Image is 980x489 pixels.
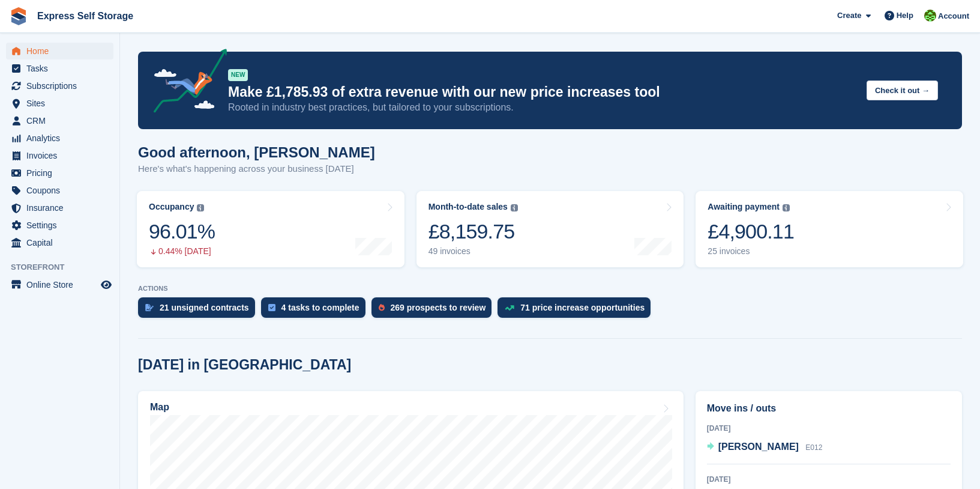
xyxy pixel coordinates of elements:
[26,234,98,251] span: Capital
[138,297,261,324] a: 21 unsigned contracts
[6,182,113,199] a: menu
[498,297,657,324] a: 71 price increase opportunities
[428,219,518,244] div: £8,159.75
[11,261,119,273] span: Storefront
[228,84,857,101] p: Make £1,785.93 of extra revenue with our new price increases tool
[26,199,98,216] span: Insurance
[707,474,951,485] div: [DATE]
[26,60,98,77] span: Tasks
[391,303,486,312] div: 269 prospects to review
[520,303,645,312] div: 71 price increase opportunities
[26,182,98,199] span: Coupons
[26,95,98,112] span: Sites
[26,217,98,234] span: Settings
[6,147,113,164] a: menu
[145,304,154,311] img: contract_signature_icon-13c848040528278c33f63329250d36e43548de30e8caae1d1a13099fd9432cc5.svg
[149,219,215,244] div: 96.01%
[6,60,113,77] a: menu
[149,246,215,257] div: 0.44% [DATE]
[281,303,359,312] div: 4 tasks to complete
[268,304,275,311] img: task-75834270c22a3079a89374b754ae025e5fb1db73e45f91037f5363f120a921f8.svg
[6,77,113,94] a: menu
[6,95,113,112] a: menu
[428,202,508,212] div: Month-to-date sales
[138,144,375,160] h1: Good afternoon, [PERSON_NAME]
[150,402,169,413] h2: Map
[10,7,28,25] img: stora-icon-8386f47178a22dfd0bd8f6a31ec36ba5ce8667c1dd55bd0f319d3a0aa187defe.svg
[26,276,98,293] span: Online Store
[505,305,514,311] img: price_increase_opportunities-93ffe204e8149a01c8c9dc8f82e8f89637d9d84a8eef4429ea346261dce0b2c0.svg
[428,246,518,257] div: 49 invoices
[137,191,404,267] a: Occupancy 96.01% 0.44% [DATE]
[228,69,248,81] div: NEW
[160,303,249,312] div: 21 unsigned contracts
[138,357,351,373] h2: [DATE] in [GEOGRAPHIC_DATA]
[26,130,98,147] span: Analytics
[26,77,98,94] span: Subscriptions
[6,234,113,251] a: menu
[708,202,780,212] div: Awaiting payment
[805,443,822,452] span: E012
[26,147,98,164] span: Invoices
[6,43,113,59] a: menu
[6,130,113,147] a: menu
[379,304,385,311] img: prospect-51fa495bee0391a8d652442698ab0144808aea92771e9ea1ae160a38d050c398.svg
[26,165,98,181] span: Pricing
[897,10,913,22] span: Help
[149,202,194,212] div: Occupancy
[6,276,113,293] a: menu
[6,112,113,129] a: menu
[837,10,861,22] span: Create
[6,165,113,181] a: menu
[261,297,371,324] a: 4 tasks to complete
[6,217,113,234] a: menu
[143,49,227,117] img: price-adjustments-announcement-icon-8257ccfd72463d97f412b2fc003d46551f7dbcb40ab6d574587a9cd5c0d94...
[511,204,518,211] img: icon-info-grey-7440780725fd019a000dd9b08b2336e03edf1995a4989e88bcd33f0948082b44.svg
[138,162,375,176] p: Here's what's happening across your business [DATE]
[6,199,113,216] a: menu
[26,112,98,129] span: CRM
[32,6,138,26] a: Express Self Storage
[718,442,799,452] span: [PERSON_NAME]
[371,297,498,324] a: 269 prospects to review
[99,278,113,292] a: Preview store
[924,10,936,22] img: Sonia Shah
[416,191,684,267] a: Month-to-date sales £8,159.75 49 invoices
[138,285,962,293] p: ACTIONS
[707,423,951,434] div: [DATE]
[26,43,98,59] span: Home
[783,204,790,211] img: icon-info-grey-7440780725fd019a000dd9b08b2336e03edf1995a4989e88bcd33f0948082b44.svg
[708,219,794,244] div: £4,900.11
[708,246,794,257] div: 25 invoices
[707,401,951,416] h2: Move ins / outs
[867,80,938,100] button: Check it out →
[707,440,823,455] a: [PERSON_NAME] E012
[696,191,963,267] a: Awaiting payment £4,900.11 25 invoices
[938,10,969,22] span: Account
[197,204,204,211] img: icon-info-grey-7440780725fd019a000dd9b08b2336e03edf1995a4989e88bcd33f0948082b44.svg
[228,101,857,114] p: Rooted in industry best practices, but tailored to your subscriptions.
